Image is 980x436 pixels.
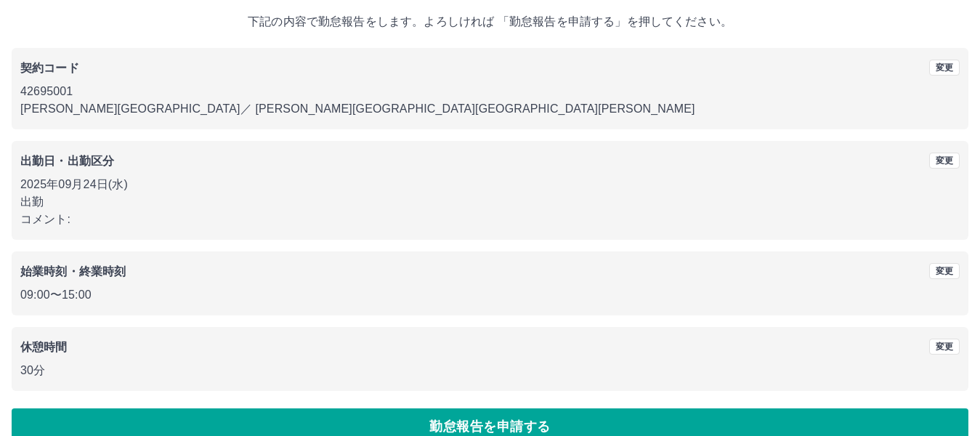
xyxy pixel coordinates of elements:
[20,100,960,118] p: [PERSON_NAME][GEOGRAPHIC_DATA] ／ [PERSON_NAME][GEOGRAPHIC_DATA][GEOGRAPHIC_DATA][PERSON_NAME]
[20,362,960,379] p: 30分
[20,62,79,74] b: 契約コード
[12,13,968,31] p: 下記の内容で勤怠報告をします。よろしければ 「勤怠報告を申請する」を押してください。
[20,211,960,228] p: コメント:
[929,339,960,355] button: 変更
[20,286,960,304] p: 09:00 〜 15:00
[20,83,960,100] p: 42695001
[929,263,960,279] button: 変更
[20,193,960,211] p: 出勤
[20,265,126,278] b: 始業時刻・終業時刻
[20,341,68,353] b: 休憩時間
[20,155,114,167] b: 出勤日・出勤区分
[929,153,960,169] button: 変更
[20,176,960,193] p: 2025年09月24日(水)
[929,60,960,76] button: 変更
